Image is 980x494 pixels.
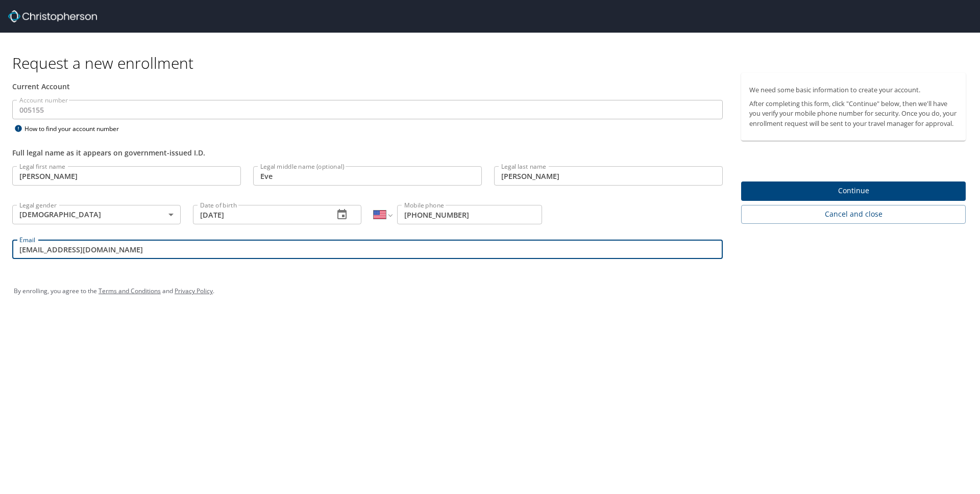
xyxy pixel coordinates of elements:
[749,99,958,128] p: After completing this form, click "Continue" below, then we'll have you verify your mobile phone ...
[99,287,161,295] a: Terms and Conditions
[749,85,958,95] p: We need some basic information to create your account.
[12,205,181,224] div: [DEMOGRAPHIC_DATA]
[749,185,958,197] span: Continue
[12,81,723,92] div: Current Account
[8,10,97,22] img: cbt logo
[741,181,966,201] button: Continue
[741,205,966,224] button: Cancel and close
[397,205,542,224] input: Enter phone number
[175,287,213,295] a: Privacy Policy
[749,208,958,221] span: Cancel and close
[12,147,723,158] div: Full legal name as it appears on government-issued I.D.
[12,122,140,135] div: How to find your account number
[12,53,974,73] h1: Request a new enrollment
[193,205,326,224] input: MM/DD/YYYY
[14,278,966,304] div: By enrolling, you agree to the and .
